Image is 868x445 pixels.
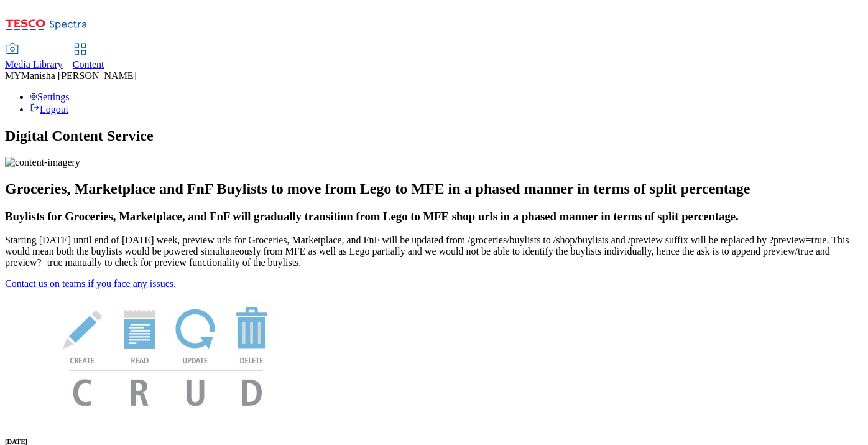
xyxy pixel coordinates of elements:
[5,70,21,81] span: MY
[30,104,68,115] a: Logout
[21,70,137,81] span: Manisha [PERSON_NAME]
[5,180,863,197] h2: Groceries, Marketplace and FnF Buylists to move from Lego to MFE in a phased manner in terms of s...
[5,44,63,70] a: Media Library
[5,210,863,223] h3: Buylists for Groceries, Marketplace, and FnF will gradually transition from Lego to MFE shop urls...
[5,289,328,419] img: News Image
[5,59,63,70] span: Media Library
[5,235,863,268] p: Starting [DATE] until end of [DATE] week, preview urls for Groceries, Marketplace, and FnF will b...
[5,278,176,289] a: Contact us on teams if you face any issues.
[30,91,70,102] a: Settings
[5,438,863,445] h6: [DATE]
[73,59,104,70] span: Content
[5,157,80,168] img: content-imagery
[73,44,104,70] a: Content
[5,128,863,144] h1: Digital Content Service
